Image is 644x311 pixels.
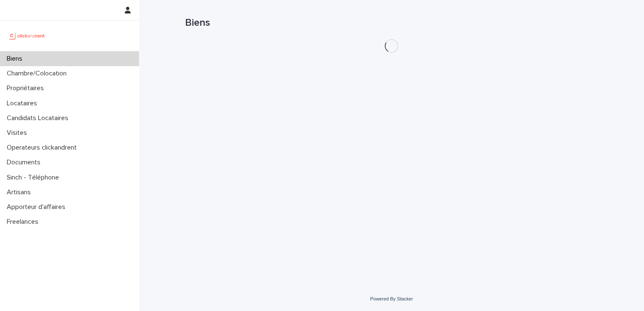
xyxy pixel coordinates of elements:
p: Candidats Locataires [3,114,75,122]
p: Documents [3,158,47,166]
p: Locataires [3,99,44,107]
p: Operateurs clickandrent [3,144,83,152]
p: Apporteur d'affaires [3,203,72,211]
p: Freelances [3,218,45,226]
a: Powered By Stacker [370,296,413,301]
h1: Biens [185,17,598,29]
p: Sinch - Téléphone [3,174,66,182]
p: Biens [3,55,29,63]
p: Artisans [3,188,38,196]
p: Chambre/Colocation [3,70,73,78]
p: Propriétaires [3,84,51,92]
img: UCB0brd3T0yccxBKYDjQ [7,27,48,44]
p: Visites [3,129,34,137]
